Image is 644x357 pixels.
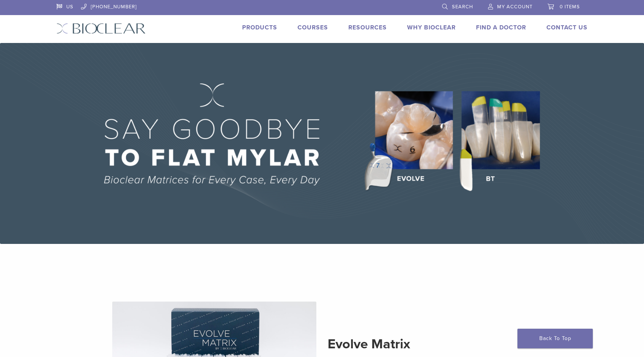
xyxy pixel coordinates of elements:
em: *Note: Free HeatSync Mini offer is only valid with the purchase of and attendance at a BT Course.... [12,201,187,277]
a: [URL][DOMAIN_NAME] [56,181,125,188]
a: Products [242,24,277,31]
a: Courses [298,24,328,31]
h2: Evolve Matrix [328,335,532,353]
button: Close [191,123,201,132]
span: My Account [497,4,533,10]
a: Find A Doctor [476,24,526,31]
img: Bioclear [56,23,146,34]
a: Resources [348,24,387,31]
span: 0 items [560,4,580,10]
a: Contact Us [546,24,588,31]
b: September Promotion! [12,137,81,145]
p: Use code: 1HSE25 when you register at: [12,156,188,190]
a: [URL][DOMAIN_NAME] [12,302,81,310]
a: Back To Top [517,329,593,348]
p: Visit our promotions page: [12,288,188,311]
a: Why Bioclear [407,24,456,31]
span: Search [452,4,473,10]
p: Valid [DATE]–[DATE]. [12,135,188,147]
strong: Get A Free* HeatSync Mini when you register for any 2026 Black Triangle (BT) Course! [12,158,174,177]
